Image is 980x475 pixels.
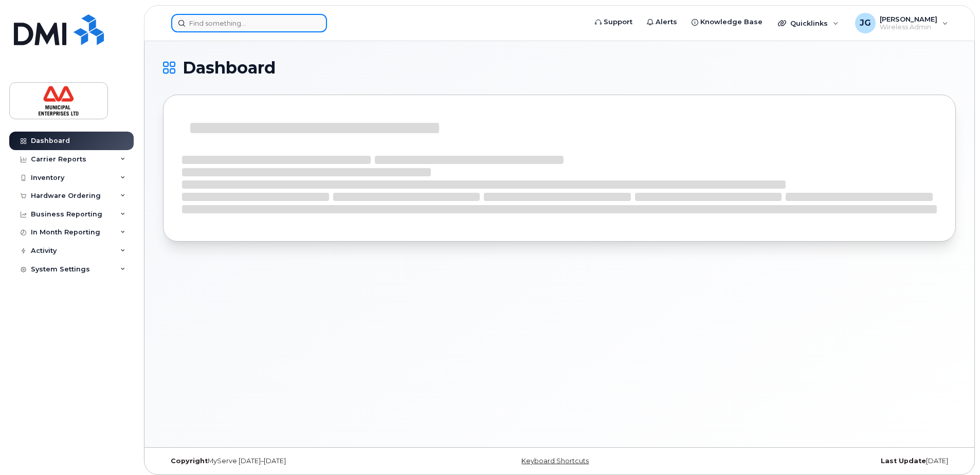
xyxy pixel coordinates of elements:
span: Dashboard [183,60,276,76]
strong: Copyright [171,457,208,465]
div: [DATE] [692,457,956,465]
a: Keyboard Shortcuts [521,457,589,465]
div: MyServe [DATE]–[DATE] [163,457,427,465]
strong: Last Update [881,457,926,465]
